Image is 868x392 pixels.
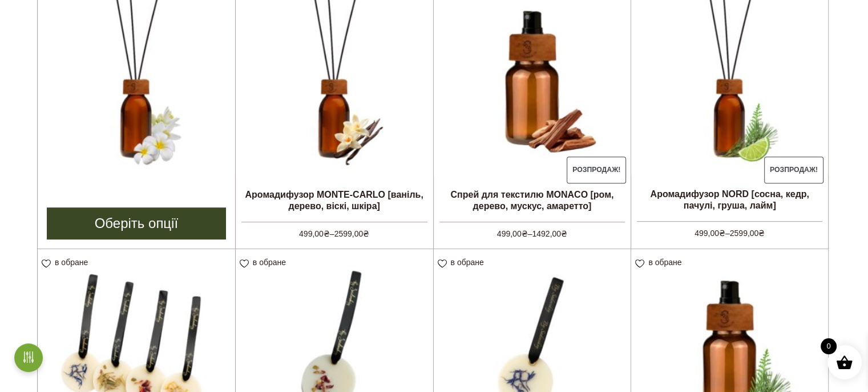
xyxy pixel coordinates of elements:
[631,184,828,215] h2: Аромадифузор NORD [сосна, кедр, пачулі, груша, лайм]
[561,229,567,238] span: ₴
[299,229,330,238] bdi: 499,00
[236,185,433,215] h2: Аромадифузор MONTE-CARLO [ваніль, дерево, віскі, шкіра]
[497,229,528,238] bdi: 499,00
[730,229,765,238] bdi: 2599,00
[42,258,92,267] a: в обране
[241,222,427,240] span: –
[567,157,627,184] span: Розпродаж!
[439,222,625,240] span: –
[438,258,488,267] a: в обране
[363,229,369,238] span: ₴
[253,258,286,267] span: в обране
[758,229,765,238] span: ₴
[821,338,837,354] span: 0
[451,258,484,267] span: в обране
[434,185,631,215] h2: Спрей для текстилю MONACO [ром, дерево, мускус, амаретто]
[522,229,528,238] span: ₴
[438,259,447,268] img: unfavourite.svg
[764,157,824,184] span: Розпродаж!
[240,258,290,267] a: в обране
[648,258,681,267] span: в обране
[532,229,567,238] bdi: 1492,00
[635,258,685,267] a: в обране
[637,221,822,239] span: –
[240,259,249,268] img: unfavourite.svg
[695,229,725,238] bdi: 499,00
[324,229,330,238] span: ₴
[47,207,226,239] a: Виберіть опції для " Аромадифузор FRANGIPANI OF BALI [білі квіти, зелене листя, персик, ананас, я...
[42,259,51,268] img: unfavourite.svg
[334,229,370,238] bdi: 2599,00
[55,258,88,267] span: в обране
[635,259,644,268] img: unfavourite.svg
[719,229,725,238] span: ₴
